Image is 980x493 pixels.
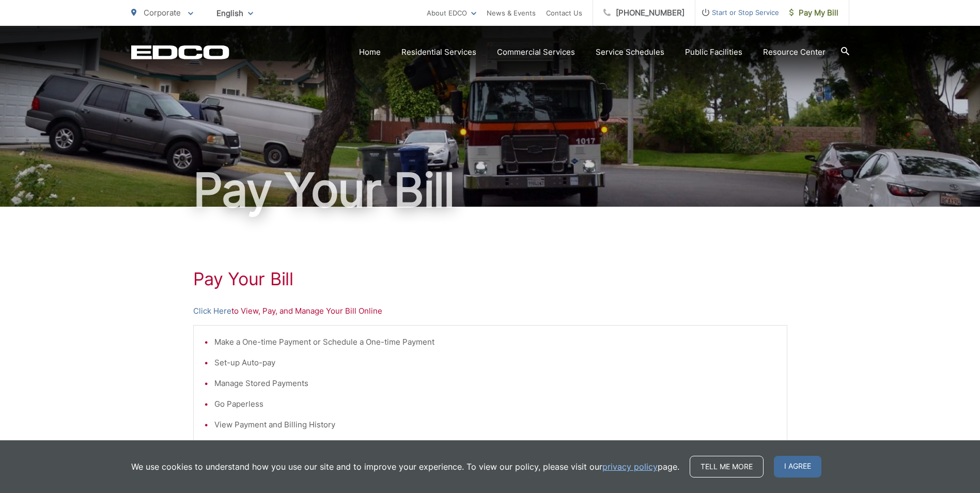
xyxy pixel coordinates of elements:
[214,419,776,431] li: View Payment and Billing History
[789,7,838,19] span: Pay My Bill
[131,164,849,216] h1: Pay Your Bill
[401,46,476,58] a: Residential Services
[214,398,776,410] li: Go Paperless
[214,357,776,369] li: Set-up Auto-pay
[193,305,787,317] p: to View, Pay, and Manage Your Bill Online
[497,46,575,58] a: Commercial Services
[690,456,764,477] a: Tell me more
[763,46,826,58] a: Resource Center
[359,46,381,58] a: Home
[596,46,664,58] a: Service Schedules
[602,460,658,473] a: privacy policy
[131,460,679,473] p: We use cookies to understand how you use our site and to improve your experience. To view our pol...
[144,8,181,18] span: Corporate
[774,456,821,477] span: I agree
[209,4,261,22] span: English
[193,305,231,317] a: Click Here
[214,377,776,390] li: Manage Stored Payments
[685,46,742,58] a: Public Facilities
[193,269,787,289] h1: Pay Your Bill
[131,45,229,59] a: EDCD logo. Return to the homepage.
[487,7,536,19] a: News & Events
[546,7,582,19] a: Contact Us
[214,336,776,348] li: Make a One-time Payment or Schedule a One-time Payment
[427,7,476,19] a: About EDCO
